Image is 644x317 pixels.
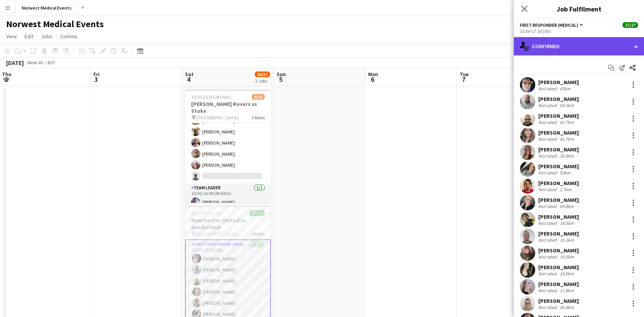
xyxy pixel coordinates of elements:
h3: Job Fulfilment [514,4,644,14]
div: [PERSON_NAME] [538,297,579,304]
div: [PERSON_NAME] [538,180,579,187]
span: Fri [93,71,100,78]
span: 27/27 [623,22,638,28]
span: Jobs [41,33,52,40]
div: Not rated [538,170,558,176]
div: Not rated [538,203,558,209]
h1: Norwest Medical Events [6,18,104,30]
span: Edit [25,33,33,40]
div: 53km [558,170,572,176]
div: 41.7km [558,136,575,142]
button: First Responder (Medical) [520,22,584,28]
div: [PERSON_NAME] [538,79,579,86]
div: [PERSON_NAME] [538,247,579,254]
div: Not rated [538,304,558,310]
span: 6 [367,75,378,84]
div: [PERSON_NAME] [538,281,579,288]
h3: Manchester United vs Sunderland [185,217,271,231]
span: 36/37 [255,72,270,77]
span: 4 Roles [252,231,265,237]
div: BST [48,60,55,65]
div: 69.8km [558,203,575,209]
span: 9/10 [252,94,265,100]
span: 5 [275,75,286,84]
div: 2 Jobs [255,78,270,84]
div: [PERSON_NAME] [538,163,579,170]
span: View [6,33,17,40]
div: [PERSON_NAME] [538,96,579,102]
div: [PERSON_NAME] [538,264,579,271]
div: Confirmed [514,37,644,55]
div: Not rated [538,271,558,276]
div: [PERSON_NAME] [538,197,579,203]
div: Not rated [538,254,558,260]
div: Not rated [538,102,558,108]
span: 4 [184,75,193,84]
span: 7 [459,75,469,84]
app-card-role: Team Leader1/110:30-15:00 (4h30m)[PERSON_NAME] [185,184,271,210]
div: 12:30-17:30 (5h) [520,28,638,34]
a: Jobs [38,31,56,41]
span: Sat [185,71,193,78]
span: First Responder (Medical) [520,22,578,28]
span: Thu [2,71,11,78]
span: Mon [368,71,378,78]
a: Comms [57,31,80,41]
div: 35.8km [558,153,575,159]
span: 2 [1,75,11,84]
div: 2.7km [558,187,573,192]
span: 27/27 [249,210,265,216]
div: Not rated [538,153,558,159]
div: 69.3km [558,102,575,108]
div: Not rated [538,86,558,91]
div: 15.3km [558,237,575,243]
div: Not rated [538,237,558,243]
span: Week 40 [25,60,44,65]
div: [DATE] [6,59,24,67]
span: Tue [460,71,469,78]
span: 10:30-15:00 (4h30m) [191,94,231,100]
span: Sun [277,71,286,78]
div: Not rated [538,136,558,142]
app-card-role: 10:30-15:00 (4h30m)[PERSON_NAME][PERSON_NAME][PERSON_NAME][PERSON_NAME][PERSON_NAME][PERSON_NAME]... [185,80,271,184]
span: 12:30-17:30 (5h) [191,210,222,216]
div: [PERSON_NAME] [538,146,579,153]
button: Norwest Medical Events [16,0,78,15]
div: 14.5km [558,220,575,226]
div: 55.8km [558,304,575,310]
div: 41.7km [558,119,575,125]
div: [PERSON_NAME] [538,230,579,237]
div: Not rated [538,119,558,125]
a: Edit [21,31,36,41]
span: 3 Roles [252,115,265,120]
div: 11.8km [558,288,575,293]
a: View [3,31,20,41]
div: 19.5km [558,254,575,260]
h3: [PERSON_NAME] Rovers vs Stoke [185,101,271,114]
div: Not rated [538,220,558,226]
span: 3 [92,75,100,84]
div: Not rated [538,288,558,293]
div: [PERSON_NAME] [538,129,579,136]
div: [PERSON_NAME] [538,112,579,119]
span: [GEOGRAPHIC_DATA] [196,115,238,120]
div: 65km [558,86,572,91]
span: Comms [60,33,77,40]
div: 14.5km [558,271,575,276]
div: [PERSON_NAME] [538,213,579,220]
div: Not rated [538,187,558,192]
span: [GEOGRAPHIC_DATA] [196,231,238,237]
app-job-card: 10:30-15:00 (4h30m)9/10[PERSON_NAME] Rovers vs Stoke [GEOGRAPHIC_DATA]3 Roles10:30-15:00 (4h30m)[... [185,89,271,203]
